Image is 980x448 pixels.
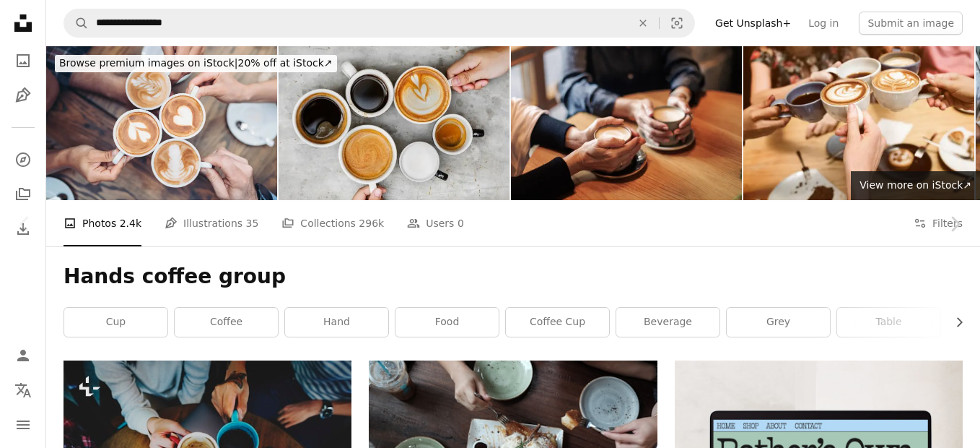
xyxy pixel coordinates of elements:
[9,46,38,75] a: Photos
[9,410,38,439] button: Menu
[9,341,38,370] a: Log in / Sign up
[929,155,980,293] a: Next
[458,215,464,231] span: 0
[859,179,971,191] span: View more on iStock ↗
[727,308,830,337] a: grey
[64,9,89,37] button: Search Unsplash
[946,308,963,337] button: scroll list to the right
[837,308,940,337] a: table
[246,215,259,231] span: 35
[165,200,258,246] a: Illustrations 35
[285,308,388,337] a: hand
[660,9,694,37] button: Visual search
[506,308,609,337] a: coffee cup
[9,376,38,405] button: Language
[64,308,167,337] a: cup
[706,12,800,35] a: Get Unsplash+
[407,200,464,246] a: Users 0
[9,145,38,174] a: Explore
[55,55,337,72] div: 20% off at iStock ↗
[46,46,346,81] a: Browse premium images on iStock|20% off at iStock↗
[851,171,980,200] a: View more on iStock↗
[9,81,38,110] a: Illustrations
[859,12,963,35] button: Submit an image
[800,12,847,35] a: Log in
[359,215,384,231] span: 296k
[59,57,237,69] span: Browse premium images on iStock |
[64,264,963,290] h1: Hands coffee group
[281,200,384,246] a: Collections 296k
[616,308,719,337] a: beverage
[279,46,509,200] img: Directly Above Shot Of Hands Holding Coffee Cups On Table
[743,46,974,200] img: Diversity Women Socialize Unity Together Concept
[914,200,963,246] button: Filters
[64,9,695,38] form: Find visuals sitewide
[511,46,742,200] img: Senior women holding cappuccino cups in cafe
[395,308,499,337] a: food
[627,9,659,37] button: Clear
[175,308,278,337] a: coffee
[46,46,277,200] img: Cappuccino art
